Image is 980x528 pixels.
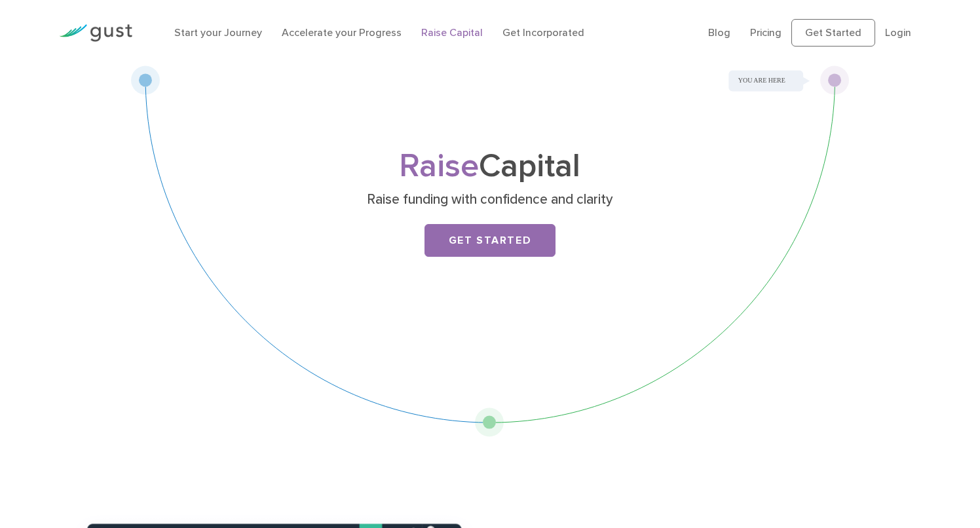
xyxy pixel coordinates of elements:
img: Gust Logo [59,24,132,42]
a: Accelerate your Progress [282,26,402,39]
p: Raise funding with confidence and clarity [236,191,744,209]
a: Get Started [424,224,556,257]
a: Raise Capital [421,26,483,39]
a: Get Incorporated [502,26,584,39]
a: Pricing [750,26,782,39]
a: Get Started [791,19,875,47]
a: Login [885,26,911,39]
a: Start your Journey [174,26,262,39]
h1: Capital [231,151,749,181]
a: Blog [708,26,730,39]
span: Raise [399,147,479,185]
